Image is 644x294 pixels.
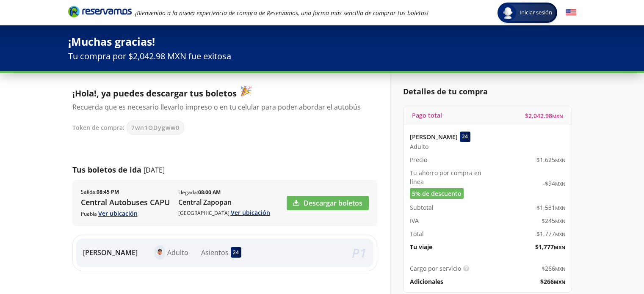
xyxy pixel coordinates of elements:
p: Tus boletos de ida [72,164,141,176]
p: Tu viaje [410,242,432,251]
span: $ 266 [540,277,565,286]
p: Subtotal [410,203,434,212]
span: 7wn1ODygww0 [131,123,180,132]
span: $ 245 [542,216,565,225]
p: [GEOGRAPHIC_DATA] [178,208,270,217]
p: IVA [410,216,419,225]
p: Pago total [412,111,442,120]
small: MXN [555,157,565,163]
span: $ 266 [542,264,565,273]
p: Puebla [81,209,170,218]
small: MXN [555,231,565,237]
em: ¡Bienvenido a la nueva experiencia de compra de Reservamos, una forma más sencilla de comprar tus... [135,9,428,17]
i: Brand Logo [68,5,132,18]
p: Llegada : [178,189,221,196]
p: Recuerda que es necesario llevarlo impreso o en tu celular para poder abordar el autobús [72,102,369,112]
div: 24 [460,132,470,142]
a: Ver ubicación [231,209,270,217]
a: Brand Logo [68,5,132,20]
span: -$ 94 [543,179,565,188]
p: Central Zapopan [178,197,270,207]
p: Detalles de tu compra [403,86,572,97]
em: P 1 [352,244,367,261]
p: ¡Hola!, ya puedes descargar tus boletos [72,86,369,100]
small: MXN [554,244,565,250]
span: $ 2,042.98 [525,111,563,120]
p: Total [410,229,424,238]
p: [PERSON_NAME] [410,132,458,141]
small: MXN [552,113,563,119]
small: MXN [555,181,565,187]
span: 5% de descuento [412,189,462,198]
p: ¡Muchas gracias! [68,34,576,50]
p: Cargo por servicio [410,264,461,273]
small: MXN [555,218,565,224]
p: [PERSON_NAME] [83,247,138,258]
p: Central Autobuses CAPU [81,197,170,208]
a: Ver ubicación [98,209,138,217]
b: 08:45 PM [97,188,119,195]
button: English [566,8,576,18]
p: Salida : [81,188,119,196]
small: MXN [554,279,565,285]
p: Asientos [201,247,229,258]
small: MXN [555,266,565,272]
p: Adicionales [410,277,443,286]
p: Tu ahorro por compra en línea [410,168,488,186]
span: $ 1,625 [536,155,565,164]
a: Descargar boletos [287,196,369,210]
p: Precio [410,155,427,164]
span: $ 1,777 [535,242,565,251]
span: $ 1,531 [536,203,565,212]
div: 24 [231,247,241,258]
span: Adulto [410,142,428,151]
span: $ 1,777 [536,229,565,238]
p: Adulto [167,247,188,258]
p: Tu compra por $2,042.98 MXN fue exitosa [68,50,576,63]
b: 08:00 AM [198,189,221,196]
small: MXN [555,205,565,211]
p: [DATE] [144,165,165,175]
span: Iniciar sesión [516,8,556,17]
p: Token de compra: [72,123,124,132]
